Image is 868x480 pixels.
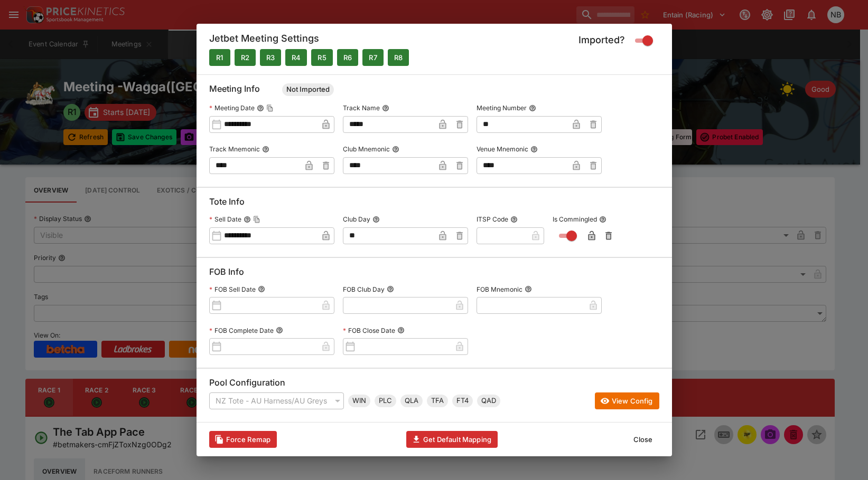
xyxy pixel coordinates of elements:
[209,49,230,66] button: Mapped to M32 and Imported
[282,84,334,95] span: Not Imported
[510,216,518,223] button: ITSP Code
[529,104,536,112] button: Meeting Number
[382,104,389,112] button: Track Name
[599,216,606,223] button: Is Commingled
[343,145,390,153] p: Club Mnemonic
[209,431,277,448] button: Clears data required to update with latest templates
[392,146,399,153] button: Club Mnemonic
[452,395,473,407] div: First Four
[337,49,358,66] button: Mapped to M32 and Imported
[477,395,500,407] div: Tote Pool Quaddie
[477,396,500,406] span: QAD
[258,285,265,293] button: FOB Sell Date
[375,396,396,406] span: PLC
[406,431,498,448] button: Get Default Mapping Info
[375,395,396,407] div: Place
[257,104,264,112] button: Meeting DateCopy To Clipboard
[209,326,274,335] p: FOB Complete Date
[209,215,241,224] p: Sell Date
[276,327,283,334] button: FOB Complete Date
[209,196,659,212] h6: Tote Info
[427,395,448,407] div: Trifecta
[525,285,532,293] button: FOB Mnemonic
[209,285,256,294] p: FOB Sell Date
[400,395,423,407] div: Quinella
[282,83,334,96] div: Meeting Status
[477,285,522,294] p: FOB Mnemonic
[595,392,659,409] button: View Config
[477,145,528,153] p: Venue Mnemonic
[553,215,597,224] p: Is Commingled
[235,49,256,66] button: Mapped to M32 and Imported
[209,103,255,112] p: Meeting Date
[285,49,307,66] button: Mapped to M32 and Imported
[627,431,659,448] button: Close
[427,396,448,406] span: TFA
[262,146,269,153] button: Track Mnemonic
[388,49,409,66] button: Mapped to M32 and Imported
[578,34,625,46] h5: Imported?
[209,145,260,153] p: Track Mnemonic
[362,49,384,66] button: Mapped to M32 and Imported
[343,326,395,335] p: FOB Close Date
[452,396,473,406] span: FT4
[387,285,394,293] button: FOB Club Day
[477,103,527,112] p: Meeting Number
[348,396,370,406] span: WIN
[209,32,319,49] h5: Jetbet Meeting Settings
[348,395,370,407] div: Win
[343,103,380,112] p: Track Name
[266,104,274,112] button: Copy To Clipboard
[209,377,659,392] h6: Pool Configuration
[343,285,385,294] p: FOB Club Day
[209,83,659,100] h6: Meeting Info
[477,215,508,224] p: ITSP Code
[311,49,332,66] button: Mapped to M32 and Imported
[400,396,423,406] span: QLA
[244,216,251,223] button: Sell DateCopy To Clipboard
[209,266,659,282] h6: FOB Info
[343,215,370,224] p: Club Day
[260,49,281,66] button: Mapped to M32 and Imported
[209,392,344,409] div: NZ Tote - AU Harness/AU Greys
[253,216,260,223] button: Copy To Clipboard
[530,146,538,153] button: Venue Mnemonic
[397,327,405,334] button: FOB Close Date
[372,216,380,223] button: Club Day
